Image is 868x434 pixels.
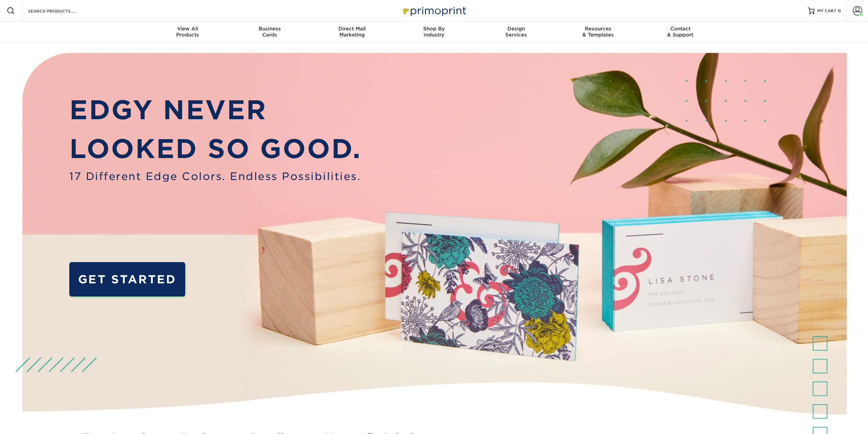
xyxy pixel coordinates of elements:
span: Design [475,26,557,32]
span: Shop By [393,26,475,32]
span: Contact [639,26,721,32]
span: Direct Mail [311,26,393,32]
a: GET STARTED [69,262,185,296]
div: Services [475,26,557,38]
span: 17 Different Edge Colors. Endless Possibilities. [69,169,361,184]
a: Contact& Support [639,22,721,43]
a: View AllProducts [147,22,229,43]
input: SEARCH PRODUCTS..... [27,7,93,15]
div: Products [147,26,229,38]
div: Cards [229,26,311,38]
div: Industry [393,26,475,38]
a: BusinessCards [229,22,311,43]
span: Resources [557,26,639,32]
p: EDGY NEVER [69,91,361,130]
div: Marketing [311,26,393,38]
p: LOOKED SO GOOD. [69,129,361,169]
span: 0 [838,8,841,13]
span: Business [229,26,311,32]
a: Direct MailMarketing [311,22,393,43]
a: Shop ByIndustry [393,22,475,43]
a: DesignServices [475,22,557,43]
img: Primoprint [400,3,468,18]
span: MY CART [817,8,837,14]
div: & Support [639,26,721,38]
a: Resources& Templates [557,22,639,43]
div: & Templates [557,26,639,38]
span: View All [147,26,229,32]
